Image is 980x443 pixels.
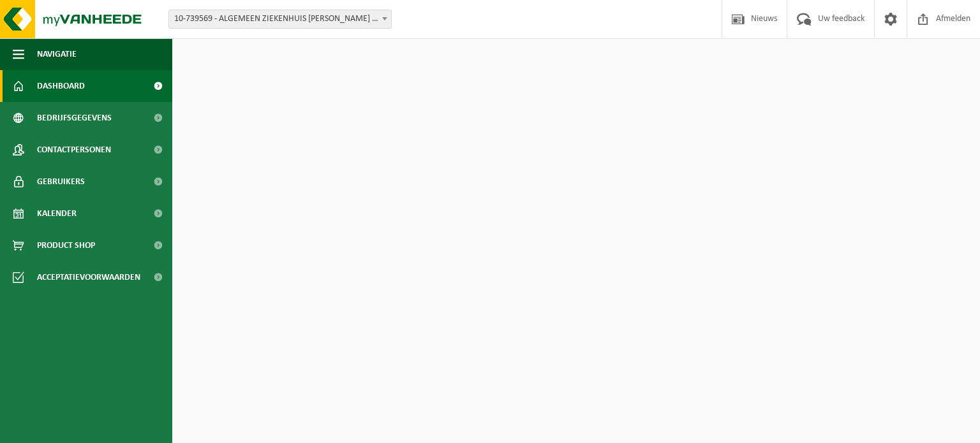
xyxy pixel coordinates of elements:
span: Navigatie [37,38,77,70]
span: Product Shop [37,229,95,261]
span: Bedrijfsgegevens [37,102,112,134]
span: 10-739569 - ALGEMEEN ZIEKENHUIS JAN PALFIJN GENT AV - GENT [168,10,392,29]
span: Dashboard [37,70,85,102]
span: Gebruikers [37,166,85,198]
span: Acceptatievoorwaarden [37,261,140,293]
span: Kalender [37,198,77,229]
span: Contactpersonen [37,134,111,166]
span: 10-739569 - ALGEMEEN ZIEKENHUIS JAN PALFIJN GENT AV - GENT [169,10,391,28]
